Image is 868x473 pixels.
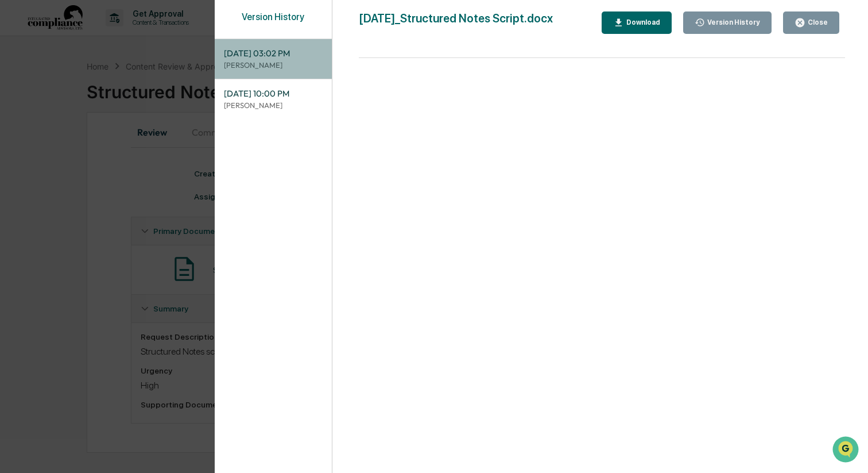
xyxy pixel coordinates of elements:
p: [PERSON_NAME] [224,60,323,71]
div: Version History [705,18,760,26]
div: [DATE] 03:02 PM[PERSON_NAME] [215,39,332,79]
div: [DATE] 10:00 PM[PERSON_NAME] [215,79,332,119]
div: [DATE]_Structured Notes Script.docx [359,11,553,34]
div: Download [624,18,660,26]
div: 🔎 [11,168,21,177]
span: [DATE] 10:00 PM [224,87,323,100]
input: Clear [30,52,189,64]
span: [DATE] 03:02 PM [224,47,323,60]
p: [PERSON_NAME] [224,100,323,111]
span: Pylon [114,195,139,203]
span: Preclearance [23,145,74,156]
p: How can we help? [11,24,209,43]
div: Start new chat [39,88,188,99]
div: 🗄️ [83,146,92,155]
a: Powered byPylon [81,194,139,203]
a: 🔎Data Lookup [7,162,77,183]
a: 🗄️Attestations [79,140,147,161]
button: Close [783,11,839,34]
iframe: Open customer support [831,435,862,466]
img: 1746055101610-c473b297-6a78-478c-a979-82029cc54cd1 [11,88,32,109]
button: Start new chat [195,91,209,105]
a: 🖐️Preclearance [7,140,79,161]
div: Close [805,18,828,26]
span: Attestations [95,145,142,156]
div: Version History [215,11,332,34]
button: Version History [683,11,772,34]
div: We're available if you need us! [39,99,145,109]
div: 🖐️ [11,146,21,155]
button: Download [602,11,672,34]
span: Data Lookup [23,167,72,178]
